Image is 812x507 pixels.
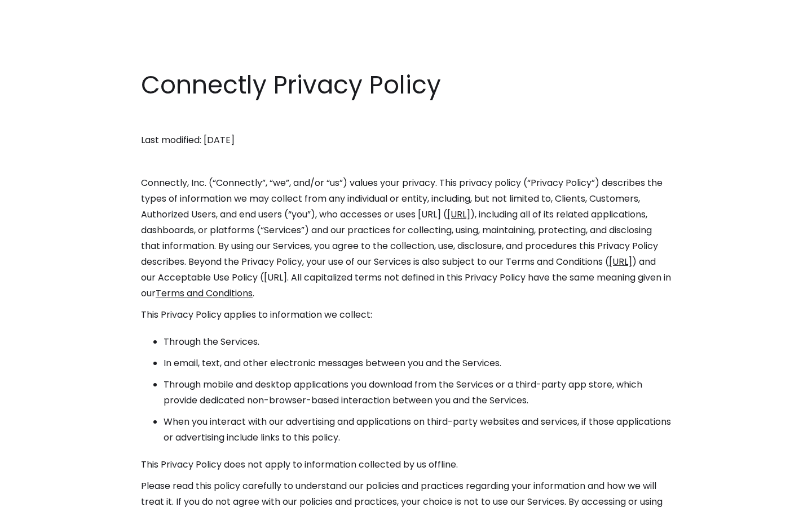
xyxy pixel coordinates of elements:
[164,334,671,350] li: Through the Services.
[141,68,671,103] h1: Connectly Privacy Policy
[447,208,470,221] a: [URL]
[141,307,671,323] p: This Privacy Policy applies to information we collect:
[141,175,671,301] p: Connectly, Inc. (“Connectly”, “we”, and/or “us”) values your privacy. This privacy policy (“Priva...
[609,255,632,268] a: [URL]
[156,287,253,300] a: Terms and Conditions
[141,154,671,170] p: ‍
[141,111,671,127] p: ‍
[164,414,671,446] li: When you interact with our advertising and applications on third-party websites and services, if ...
[141,132,671,148] p: Last modified: [DATE]
[23,487,68,503] ul: Language list
[141,457,671,473] p: This Privacy Policy does not apply to information collected by us offline.
[164,377,671,408] li: Through mobile and desktop applications you download from the Services or a third-party app store...
[11,486,68,503] aside: Language selected: English
[164,355,671,371] li: In email, text, and other electronic messages between you and the Services.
